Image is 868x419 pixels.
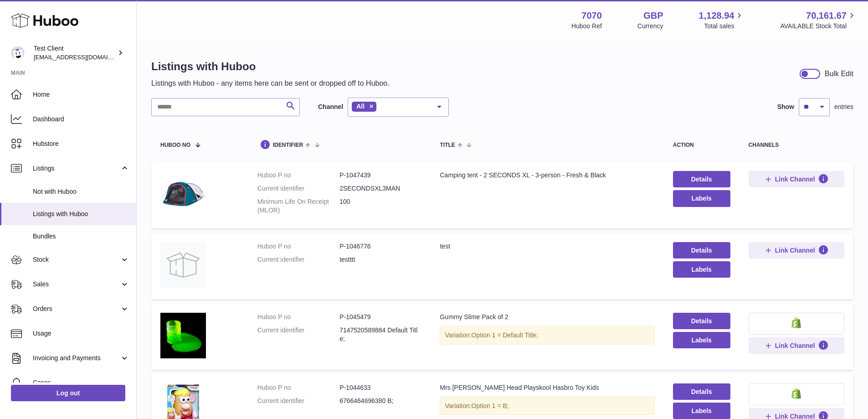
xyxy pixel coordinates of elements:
[11,385,125,401] a: Log out
[673,242,730,259] a: Details
[777,103,794,111] label: Show
[699,10,734,22] span: 1,128.94
[339,171,421,180] dd: P-1047439
[673,190,730,207] button: Labels
[791,388,801,399] img: shopify-small.png
[33,140,129,148] span: Hubstore
[33,90,129,99] span: Home
[673,261,730,278] button: Labels
[339,383,421,392] dd: P-1044633
[581,10,602,22] strong: 7070
[33,187,129,196] span: Not with Huboo
[33,255,120,264] span: Stock
[775,341,815,350] span: Link Channel
[775,246,815,254] span: Link Channel
[339,313,421,321] dd: P-1045479
[339,184,421,193] dd: 2SECONDSXL3MAN
[160,313,206,358] img: Gummy Slime Pack of 2
[257,197,339,215] dt: Minimum Life On Receipt (MLOR)
[257,184,339,193] dt: Current identifier
[440,142,455,148] span: title
[33,232,129,241] span: Bundles
[33,329,129,338] span: Usage
[33,210,129,218] span: Listings with Huboo
[257,255,339,264] dt: Current identifier
[637,22,663,31] div: Currency
[673,403,730,419] button: Labels
[339,242,421,251] dd: P-1046776
[11,46,25,60] img: internalAdmin-7070@internal.huboo.com
[440,313,654,321] div: Gummy Slime Pack of 2
[34,44,116,62] div: Test Client
[472,402,509,409] span: Option 1 = B;
[34,53,134,61] span: [EMAIL_ADDRESS][DOMAIN_NAME]
[673,313,730,329] a: Details
[643,10,663,22] strong: GBP
[571,22,602,31] div: Huboo Ref
[440,383,654,392] div: Mrs [PERSON_NAME] Head Playskool Hasbro Toy Kids
[749,142,844,148] div: channels
[440,326,654,345] div: Variation:
[356,103,365,110] span: All
[160,171,206,217] img: Camping tent - 2 SECONDS XL - 3-person - Fresh & Black
[791,317,801,328] img: shopify-small.png
[699,10,745,31] a: 1,128.94 Total sales
[440,397,654,415] div: Variation:
[257,171,339,180] dt: Huboo P no
[704,22,745,31] span: Total sales
[339,255,421,264] dd: testttt
[673,142,730,148] div: action
[33,280,120,289] span: Sales
[33,354,120,362] span: Invoicing and Payments
[749,171,844,187] button: Link Channel
[339,197,421,215] dd: 100
[749,337,844,354] button: Link Channel
[440,242,654,251] div: test
[318,103,343,111] label: Channel
[806,10,847,22] span: 70,161.67
[780,22,857,31] span: AVAILABLE Stock Total
[33,378,129,387] span: Cases
[257,326,339,343] dt: Current identifier
[472,331,539,339] span: Option 1 = Default Title;
[834,103,853,111] span: entries
[749,242,844,259] button: Link Channel
[339,397,421,405] dd: 6766464696380 B;
[780,10,857,31] a: 70,161.67 AVAILABLE Stock Total
[673,383,730,400] a: Details
[33,164,120,173] span: Listings
[257,313,339,321] dt: Huboo P no
[257,242,339,251] dt: Huboo P no
[33,115,129,124] span: Dashboard
[257,397,339,405] dt: Current identifier
[440,171,654,180] div: Camping tent - 2 SECONDS XL - 3-person - Fresh & Black
[339,326,421,343] dd: 7147520589884 Default Title;
[273,142,303,148] span: identifier
[673,332,730,348] button: Labels
[151,59,390,74] h1: Listings with Huboo
[33,305,120,313] span: Orders
[775,175,815,183] span: Link Channel
[151,78,390,88] p: Listings with Huboo - any items here can be sent or dropped off to Huboo.
[825,69,853,79] div: Bulk Edit
[257,383,339,392] dt: Huboo P no
[160,242,206,288] img: test
[673,171,730,187] a: Details
[160,142,190,148] span: Huboo no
